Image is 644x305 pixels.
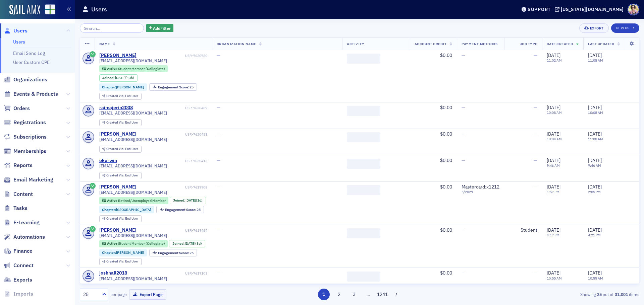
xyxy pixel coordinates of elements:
span: Active [107,241,118,246]
span: — [217,270,220,276]
span: Profile [628,4,639,15]
span: — [217,52,220,58]
span: Organizations [13,76,47,83]
span: Email Marketing [13,176,53,183]
span: Content [13,190,33,198]
div: 25 [83,291,98,298]
div: Created Via: End User [99,119,142,126]
a: Active Student Member (Collegiate) [102,66,165,71]
span: $0.00 [440,157,452,163]
span: [DATE] [115,75,125,80]
div: Chapter: [99,83,147,91]
div: Engagement Score: 25 [149,249,197,256]
span: [DATE] [588,227,602,233]
span: Created Via : [106,173,125,177]
span: Events & Products [13,90,58,98]
button: 1241 [377,289,388,300]
div: End User [106,94,138,98]
span: Account Credit [415,42,446,46]
span: [DATE] [547,52,560,58]
span: — [462,270,465,276]
span: Date Created [547,42,573,46]
span: [EMAIL_ADDRESS][DOMAIN_NAME] [99,233,167,238]
a: [PERSON_NAME] [99,53,137,59]
span: — [217,227,220,233]
a: Content [4,190,33,198]
span: Memberships [13,148,46,155]
time: 10:55 AM [547,276,562,281]
a: Exports [4,276,32,284]
span: Exports [13,276,32,284]
input: Search… [80,23,144,33]
span: — [534,52,537,58]
span: Engagement Score : [158,85,190,89]
span: — [462,104,465,110]
div: Chapter: [99,206,154,213]
span: Created Via : [106,147,125,151]
a: Email Marketing [4,176,53,183]
span: [DATE] [588,184,602,190]
a: Chapter:[PERSON_NAME] [102,85,144,89]
span: [DATE] [588,270,602,276]
span: [EMAIL_ADDRESS][DOMAIN_NAME] [99,190,167,195]
time: 10:55 AM [588,276,603,281]
label: per page [110,291,127,297]
span: [DATE] [547,270,560,276]
span: [EMAIL_ADDRESS][DOMAIN_NAME] [99,110,167,116]
div: (1d) [185,198,203,203]
span: — [462,131,465,137]
div: Joined: 2025-09-12 00:00:00 [169,240,205,247]
a: Chapter:[GEOGRAPHIC_DATA] [102,208,151,212]
span: Student Member (Collegiate) [118,241,165,246]
span: Tasks [13,205,28,212]
div: Engagement Score: 25 [149,83,197,91]
span: — [217,104,220,110]
div: (3d) [185,241,202,246]
a: Organizations [4,76,47,83]
div: USR-7620780 [138,54,207,58]
a: Finance [4,247,33,255]
div: USR-7619908 [138,185,207,189]
div: End User [106,174,138,177]
time: 10:04 AM [547,137,562,141]
time: 4:21 PM [588,233,601,237]
a: SailAMX [9,5,40,15]
span: Subscriptions [13,133,47,141]
button: [US_STATE][DOMAIN_NAME] [555,7,626,12]
div: joshhall2018 [99,270,127,276]
div: Active: Active: Retired/Unemployed Member [99,197,169,204]
div: 25 [158,85,194,89]
div: Active: Active: Student Member (Collegiate) [99,65,168,72]
a: Imports [4,290,33,298]
span: $0.00 [440,52,452,58]
span: $0.00 [440,131,452,137]
span: Automations [13,233,45,241]
div: Created Via: End User [99,172,142,179]
div: Export [590,26,604,30]
div: USR-7619103 [128,271,207,276]
span: Created Via : [106,120,125,125]
span: Active [107,66,118,71]
span: Activity [347,42,364,46]
span: — [462,227,465,233]
a: [PERSON_NAME] [99,227,137,233]
div: Support [528,6,551,12]
div: [PERSON_NAME] [99,184,137,190]
span: Chapter : [102,250,116,255]
a: Active Student Member (Collegiate) [102,241,165,246]
span: Created Via : [106,94,125,98]
span: — [217,157,220,163]
div: Created Via: End User [99,215,142,222]
span: … [364,291,373,297]
a: Registrations [4,119,46,126]
span: ‌ [347,159,380,169]
span: E-Learning [13,219,40,226]
div: Active: Active: Student Member (Collegiate) [99,240,168,247]
span: [EMAIL_ADDRESS][DOMAIN_NAME] [99,58,167,63]
strong: 25 [596,291,603,297]
span: Engagement Score : [165,207,197,212]
div: USR-7620413 [118,159,207,163]
a: raimajerin2008 [99,105,133,111]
